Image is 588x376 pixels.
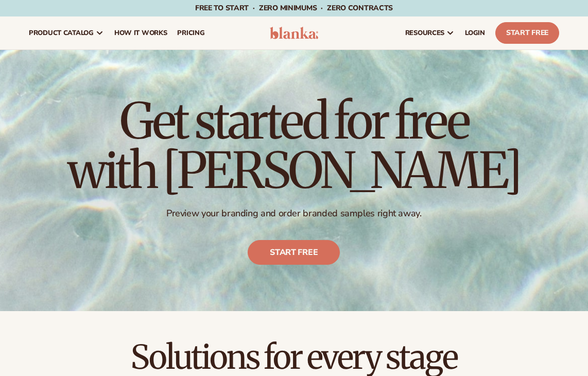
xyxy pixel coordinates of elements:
span: Free to start · ZERO minimums · ZERO contracts [195,3,393,13]
img: logo [270,27,318,39]
p: Preview your branding and order branded samples right away. [67,208,521,219]
a: Start free [248,240,340,265]
a: product catalog [24,16,109,49]
span: How It Works [114,29,167,37]
a: pricing [172,16,210,49]
a: LOGIN [460,16,490,49]
h1: Get started for free with [PERSON_NAME] [67,96,521,195]
span: pricing [177,29,204,37]
span: resources [405,29,444,37]
span: product catalog [29,29,94,37]
h2: Solutions for every stage [29,340,559,374]
a: Start Free [495,22,559,44]
a: resources [400,16,460,49]
span: LOGIN [465,29,485,37]
a: How It Works [109,16,172,49]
